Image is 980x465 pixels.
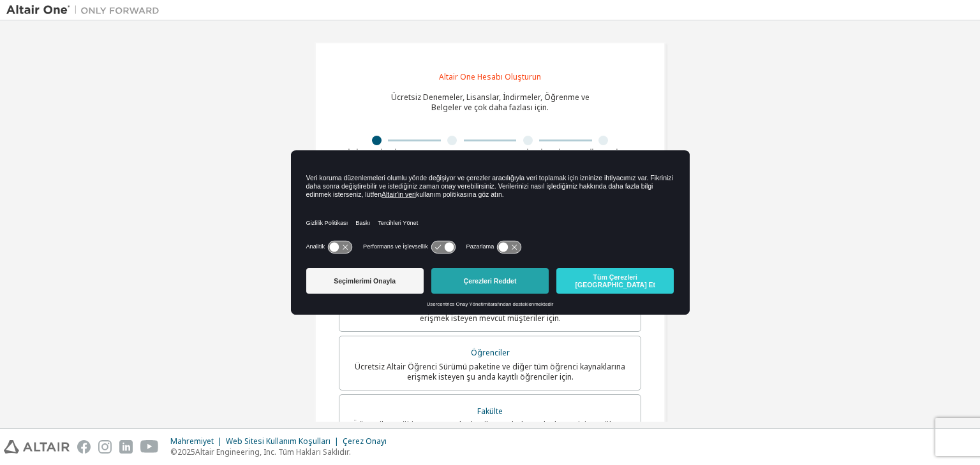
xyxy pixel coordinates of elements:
[6,4,166,17] img: Altair Bir
[355,361,625,382] font: Ücretsiz Altair Öğrenci Sürümü paketine ve diğer tüm öğrenci kaynaklarına erişmek isteyen şu anda...
[119,440,133,454] img: linkedin.svg
[471,347,510,358] font: Öğrenciler
[581,148,626,169] font: Güvenlik Kurulumu
[431,148,473,169] font: E-postayı Doğrula
[98,440,112,454] img: instagram.svg
[177,447,195,457] font: 2025
[170,436,214,447] font: Mahremiyet
[431,102,549,113] font: Belgeler ve çok daha fazlası için.
[342,148,412,159] font: Kişisel Bilgiler
[195,447,351,457] font: Altair Engineering, Inc. Tüm Hakları Saklıdır.
[226,436,330,447] font: Web Sitesi Kullanım Koşulları
[352,419,628,440] font: Öğrencilere eğitim veren ve akademik amaçlarla yazılımlara erişim sağlayan akademik kurumların öğ...
[170,447,177,457] font: ©
[391,92,590,103] font: Ücretsiz Denemeler, Lisanslar, İndirmeler, Öğrenme ve
[4,440,70,454] img: altair_logo.svg
[494,148,561,159] font: Hesap Bilgileri
[140,440,159,454] img: youtube.svg
[77,440,91,454] img: facebook.svg
[343,436,387,447] font: Çerez Onayı
[477,406,503,417] font: Fakülte
[439,71,541,82] font: Altair One Hesabı Oluşturun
